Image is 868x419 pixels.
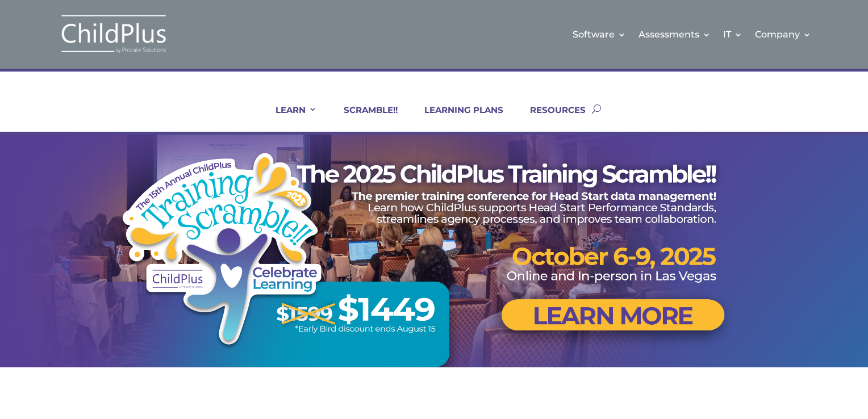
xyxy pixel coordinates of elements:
a: RESOURCES [516,104,586,132]
a: LEARN [261,104,317,132]
a: Software [573,11,626,57]
a: IT [723,11,742,57]
a: Company [755,11,811,57]
a: SCRAMBLE!! [329,104,398,132]
a: LEARNING PLANS [410,104,503,132]
a: Assessments [639,11,711,57]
